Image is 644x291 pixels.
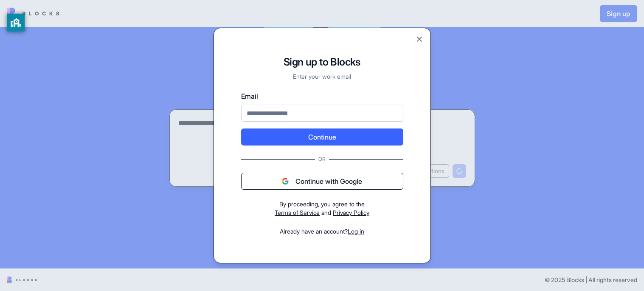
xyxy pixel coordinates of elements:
[241,173,403,190] button: Continue with Google
[241,200,403,217] div: and
[333,209,369,216] a: Privacy Policy
[282,178,289,185] img: google logo
[7,14,25,31] button: privacy banner
[415,35,424,43] button: Close
[241,128,403,145] button: Continue
[315,156,329,163] span: Or
[241,72,403,81] p: Enter your work email
[241,91,403,101] label: Email
[241,55,403,69] h1: Sign up to Blocks
[241,200,403,208] div: By proceeding, you agree to the
[348,228,364,235] a: Log in
[241,227,403,236] div: Already have an account?
[275,209,320,216] a: Terms of Service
